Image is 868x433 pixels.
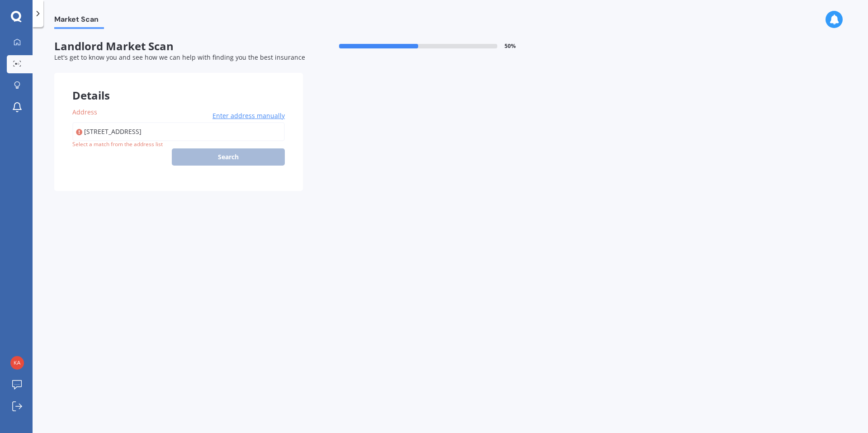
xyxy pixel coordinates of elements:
span: Let's get to know you and see how we can help with finding you the best insurance [54,53,305,62]
input: Enter address [72,122,285,141]
div: Select a match from the address list [72,141,163,148]
img: 8f78c1ad540d99dbfa6a8c1985f6cead [10,356,24,370]
div: Details [54,73,303,100]
span: Enter address manually [212,111,285,120]
span: Landlord Market Scan [54,40,303,53]
span: 50 % [505,43,516,49]
span: Address [72,108,97,116]
span: Market Scan [54,15,104,27]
